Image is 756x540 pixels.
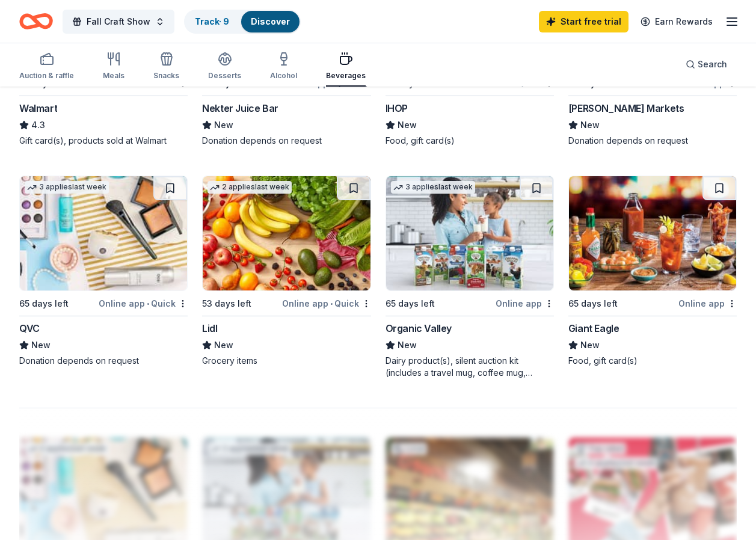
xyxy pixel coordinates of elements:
[251,16,290,26] a: Discover
[208,47,241,87] button: Desserts
[569,176,736,290] img: Image for Giant Eagle
[202,296,251,311] div: 53 days left
[202,355,370,367] div: Grocery items
[568,355,737,367] div: Food, gift card(s)
[184,10,301,34] button: Track· 9Discover
[25,181,109,194] div: 3 applies last week
[326,71,366,81] div: Beverages
[19,47,74,87] button: Auction & raffle
[568,135,737,147] div: Donation depends on request
[31,118,45,132] span: 4.3
[31,338,51,352] span: New
[386,355,554,379] div: Dairy product(s), silent auction kit (includes a travel mug, coffee mug, freezer bag, umbrella, m...
[386,135,554,147] div: Food, gift card(s)
[568,101,684,115] div: [PERSON_NAME] Markets
[330,79,333,88] span: •
[202,101,278,115] div: Nekter Juice Bar
[568,296,618,311] div: 65 days left
[214,118,233,132] span: New
[568,176,737,367] a: Image for Giant Eagle65 days leftOnline appGiant EagleNewFood, gift card(s)
[386,101,408,115] div: IHOP
[195,16,229,26] a: Track· 9
[19,135,188,147] div: Gift card(s), products sold at Walmart
[270,47,297,87] button: Alcohol
[19,101,57,115] div: Walmart
[391,181,475,194] div: 3 applies last week
[214,338,233,352] span: New
[19,296,69,311] div: 65 days left
[202,135,370,147] div: Donation depends on request
[580,338,600,352] span: New
[386,321,452,336] div: Organic Valley
[398,338,417,352] span: New
[202,176,370,367] a: Image for Lidl2 applieslast week53 days leftOnline app•QuickLidlNewGrocery items
[19,7,53,35] a: Home
[698,57,727,72] span: Search
[20,176,187,290] img: Image for QVC
[103,47,124,87] button: Meals
[19,176,188,367] a: Image for QVC3 applieslast week65 days leftOnline app•QuickQVCNewDonation depends on request
[496,296,554,311] div: Online app
[633,11,720,32] a: Earn Rewards
[326,47,366,87] button: Beverages
[386,176,554,379] a: Image for Organic Valley3 applieslast week65 days leftOnline appOrganic ValleyNewDairy product(s)...
[207,181,292,194] div: 2 applies last week
[203,176,370,290] img: Image for Lidl
[19,321,40,336] div: QVC
[568,321,619,336] div: Giant Eagle
[282,296,371,311] div: Online app Quick
[270,71,297,81] div: Alcohol
[330,299,333,308] span: •
[676,52,737,76] button: Search
[202,321,217,336] div: Lidl
[63,10,174,34] button: Fall Craft Show
[539,11,628,32] a: Start free trial
[153,47,179,87] button: Snacks
[208,71,241,81] div: Desserts
[103,71,124,81] div: Meals
[19,355,188,367] div: Donation depends on request
[580,118,600,132] span: New
[398,118,417,132] span: New
[386,296,435,311] div: 65 days left
[87,14,150,29] span: Fall Craft Show
[99,296,188,311] div: Online app Quick
[678,296,737,311] div: Online app
[147,299,149,308] span: •
[19,71,74,81] div: Auction & raffle
[386,176,553,290] img: Image for Organic Valley
[153,71,179,81] div: Snacks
